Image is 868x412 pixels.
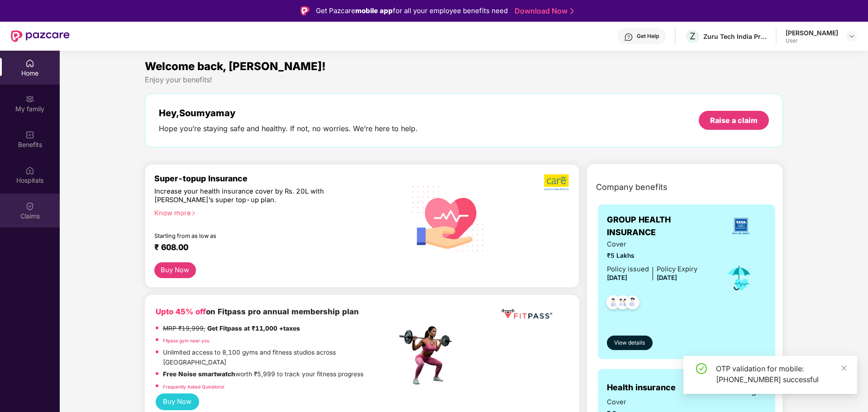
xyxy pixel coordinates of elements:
[621,293,644,315] img: svg+xml;base64,PHN2ZyB4bWxucz0iaHR0cDovL3d3dy53My5vcmcvMjAwMC9zdmciIHdpZHRoPSI0OC45NDMiIGhlaWdodD...
[607,213,715,239] span: GROUP HEALTH INSURANCE
[145,75,783,85] div: Enjoy your benefits!
[25,166,34,175] img: svg+xml;base64,PHN2ZyBpZD0iSG9zcGl0YWxzIiB4bWxucz0iaHR0cDovL3d3dy53My5vcmcvMjAwMC9zdmciIHdpZHRoPS...
[570,6,574,16] img: Stroke
[154,187,358,205] div: Increase your health insurance cover by Rs. 20L with [PERSON_NAME]’s super top-up plan.
[156,393,199,410] button: Buy Now
[11,30,70,42] img: New Pazcare Logo
[607,381,676,394] span: Health insurance
[25,59,34,68] img: svg+xml;base64,PHN2ZyBpZD0iSG9tZSIgeG1sbnM9Imh0dHA6Ly93d3cudzMub3JnLzIwMDAvc3ZnIiB3aWR0aD0iMjAiIG...
[163,338,210,343] a: Fitpass gym near you
[690,31,696,42] span: Z
[500,306,554,322] img: fppp.png
[602,293,625,315] img: svg+xml;base64,PHN2ZyB4bWxucz0iaHR0cDovL3d3dy53My5vcmcvMjAwMC9zdmciIHdpZHRoPSI0OC45NDMiIGhlaWdodD...
[154,209,391,215] div: Know more
[25,130,34,139] img: svg+xml;base64,PHN2ZyBpZD0iQmVuZWZpdHMiIHhtbG5zPSJodHRwOi8vd3d3LnczLm9yZy8yMDAwL3N2ZyIgd2lkdGg9Ij...
[703,32,767,41] div: Zuru Tech India Private Limited
[405,174,491,262] img: svg+xml;base64,PHN2ZyB4bWxucz0iaHR0cDovL3d3dy53My5vcmcvMjAwMC9zdmciIHhtbG5zOnhsaW5rPSJodHRwOi8vd3...
[841,365,847,371] span: close
[786,37,838,44] div: User
[696,363,707,374] span: check-circle
[207,325,300,332] strong: Get Fitpass at ₹11,000 +taxes
[725,263,754,293] img: icon
[716,363,846,385] div: OTP validation for mobile: [PHONE_NUMBER] successful
[154,174,397,183] div: Super-topup Insurance
[710,115,758,125] div: Raise a claim
[25,202,34,211] img: svg+xml;base64,PHN2ZyBpZD0iQ2xhaW0iIHhtbG5zPSJodHRwOi8vd3d3LnczLm9yZy8yMDAwL3N2ZyIgd2lkdGg9IjIwIi...
[607,336,653,350] button: View details
[163,384,224,389] a: Frequently Asked Questions!
[544,174,570,191] img: b5dec4f62d2307b9de63beb79f102df3.png
[145,60,326,73] span: Welcome back, [PERSON_NAME]!
[300,6,310,15] img: Logo
[786,28,838,37] div: [PERSON_NAME]
[355,6,393,15] strong: mobile app
[159,108,418,118] div: Hey, Soumyamay
[607,264,649,275] div: Policy issued
[614,339,645,347] span: View details
[624,33,633,42] img: svg+xml;base64,PHN2ZyBpZD0iSGVscC0zMngzMiIgeG1sbnM9Imh0dHA6Ly93d3cudzMub3JnLzIwMDAvc3ZnIiB3aWR0aD...
[163,325,205,332] del: MRP ₹19,999,
[191,211,196,216] span: right
[515,6,571,16] a: Download Now
[612,293,634,315] img: svg+xml;base64,PHN2ZyB4bWxucz0iaHR0cDovL3d3dy53My5vcmcvMjAwMC9zdmciIHdpZHRoPSI0OC45MTUiIGhlaWdodD...
[316,5,508,16] div: Get Pazcare for all your employee benefits need
[848,33,855,40] img: svg+xml;base64,PHN2ZyBpZD0iRHJvcGRvd24tMzJ4MzIiIHhtbG5zPSJodHRwOi8vd3d3LnczLm9yZy8yMDAwL3N2ZyIgd2...
[607,251,697,261] span: ₹5 Lakhs
[163,348,396,367] p: Unlimited access to 8,100 gyms and fitness studios across [GEOGRAPHIC_DATA]
[154,232,358,239] div: Starting from as low as
[607,274,627,281] span: [DATE]
[657,274,677,281] span: [DATE]
[396,324,460,387] img: fpp.png
[607,239,697,250] span: Cover
[156,307,359,316] b: on Fitpass pro annual membership plan
[729,214,753,238] img: insurerLogo
[154,262,196,278] button: Buy Now
[163,370,235,378] strong: Free Noise smartwatch
[596,181,668,194] span: Company benefits
[154,242,388,253] div: ₹ 608.00
[637,33,659,40] div: Get Help
[657,264,697,275] div: Policy Expiry
[607,397,697,407] span: Cover
[156,307,206,316] b: Upto 45% off
[25,95,34,104] img: svg+xml;base64,PHN2ZyB3aWR0aD0iMjAiIGhlaWdodD0iMjAiIHZpZXdCb3g9IjAgMCAyMCAyMCIgZmlsbD0ibm9uZSIgeG...
[163,369,363,379] p: worth ₹5,999 to track your fitness progress
[159,124,418,133] div: Hope you’re staying safe and healthy. If not, no worries. We’re here to help.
